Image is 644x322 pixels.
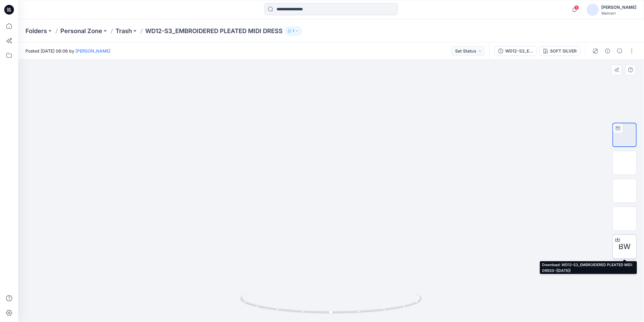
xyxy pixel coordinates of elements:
button: SOFT SILVER [539,46,581,56]
a: [PERSON_NAME] [75,48,110,53]
div: SOFT SILVER [550,48,577,54]
div: Walmart [601,11,636,15]
p: 1 [293,28,294,34]
div: [PERSON_NAME] [601,4,636,11]
div: WD12-S3_EMBROIDERED PLEATED MIDI DRESS-([DATE]) [505,48,533,54]
a: Personal Zone [60,27,102,35]
p: WD12-S3_EMBROIDERED PLEATED MIDI DRESS [145,27,283,35]
img: avatar [587,4,599,16]
button: Details [603,46,612,56]
a: Folders [25,27,47,35]
span: BW [619,241,631,252]
span: Posted [DATE] 06:06 by [25,48,110,54]
a: Trash [116,27,132,35]
button: WD12-S3_EMBROIDERED PLEATED MIDI DRESS-([DATE]) [495,46,537,56]
span: 5 [574,5,579,10]
button: 1 [285,27,302,35]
